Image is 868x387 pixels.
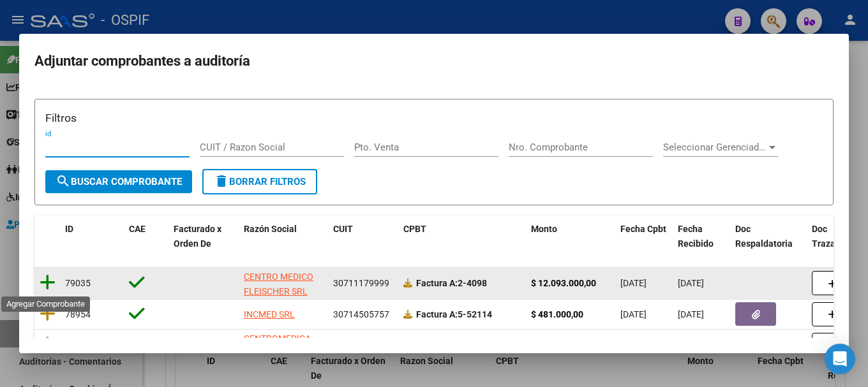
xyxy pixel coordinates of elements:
datatable-header-cell: ID [60,215,124,258]
span: Doc Respaldatoria [735,224,793,249]
span: Doc Trazabilidad [812,224,864,249]
datatable-header-cell: Facturado x Orden De [168,215,239,258]
span: INCMED SRL [244,309,295,319]
datatable-header-cell: CAE [124,215,168,258]
span: Fecha Cpbt [620,224,666,234]
strong: 5-52114 [416,309,492,319]
span: Buscar Comprobante [56,176,182,187]
span: Factura A: [416,278,458,288]
strong: $ 481.000,00 [531,309,583,319]
datatable-header-cell: Fecha Recibido [673,215,730,258]
span: Monto [531,224,557,234]
h2: Adjuntar comprobantes a auditoría [34,49,834,73]
span: CPBT [403,224,426,234]
button: Borrar Filtros [202,169,317,194]
span: CUIT [333,224,353,234]
datatable-header-cell: Fecha Cpbt [615,215,673,258]
strong: 2-4098 [416,278,487,288]
span: Borrar Filtros [214,176,306,187]
datatable-header-cell: CPBT [398,215,526,258]
span: 30711179999 [333,278,389,288]
mat-icon: delete [214,173,229,189]
span: [DATE] [678,278,704,288]
span: [DATE] [678,309,704,319]
span: Fecha Recibido [678,224,714,249]
span: Factura A: [416,309,458,319]
span: Razón Social [244,224,297,234]
span: CENTRO MEDICO FLEISCHER SRL [244,272,313,296]
span: 30714505757 [333,309,389,319]
span: CAE [129,224,146,234]
div: Open Intercom Messenger [825,344,855,374]
datatable-header-cell: Monto [526,215,615,258]
strong: $ 12.093.000,00 [531,278,596,288]
span: [DATE] [620,309,647,319]
button: Buscar Comprobante [45,170,192,193]
datatable-header-cell: Doc Respaldatoria [730,215,807,258]
span: 78954 [65,309,91,319]
span: Facturado x Orden De [174,224,221,249]
mat-icon: search [56,173,71,189]
datatable-header-cell: Razón Social [239,215,328,258]
span: Seleccionar Gerenciador [663,142,767,153]
span: CENTROMEDICA SA [244,333,311,358]
datatable-header-cell: CUIT [328,215,398,258]
h3: Filtros [45,110,823,126]
span: [DATE] [620,278,647,288]
span: 79035 [65,278,91,288]
span: ID [65,224,73,234]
